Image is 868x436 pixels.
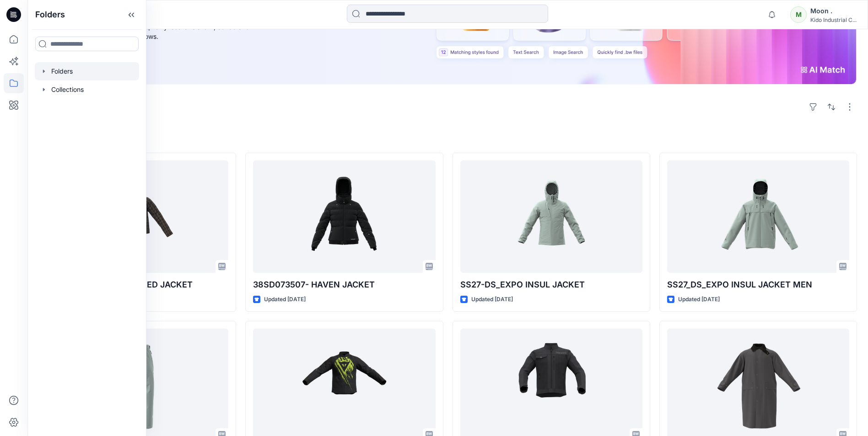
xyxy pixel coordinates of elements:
div: Use text or image search to quickly locate relevant, editable .bw files for faster design workflows. [61,22,267,41]
a: SS27_DS_EXPO INSUL JACKET MEN [667,160,849,272]
a: SS27-DS_EXPO INSUL JACKET [460,160,642,272]
p: Updated [DATE] [264,295,306,304]
p: Updated [DATE] [678,295,720,304]
div: Kido Industrial C... [810,16,857,23]
div: Moon . [810,5,857,16]
h4: Styles [38,133,857,144]
a: 38SD073507- HAVEN JACKET [253,160,435,272]
p: SS27_DS_EXPO INSUL JACKET MEN [667,278,849,291]
div: M [790,6,807,23]
p: 38SD073507- HAVEN JACKET [253,278,435,291]
p: SS27-DS_EXPO INSUL JACKET [460,278,642,291]
p: Updated [DATE] [471,295,513,304]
